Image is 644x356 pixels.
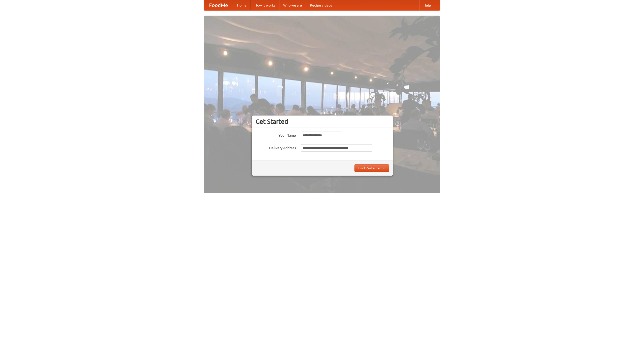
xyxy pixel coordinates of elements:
a: FoodMe [204,0,233,10]
a: How it works [251,0,279,10]
a: Who we are [279,0,306,10]
a: Help [419,0,435,10]
a: Recipe videos [306,0,336,10]
h3: Get Started [256,118,389,125]
a: Home [233,0,251,10]
label: Delivery Address [256,144,296,150]
button: Find Restaurants! [354,164,389,172]
label: Your Name [256,132,296,138]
